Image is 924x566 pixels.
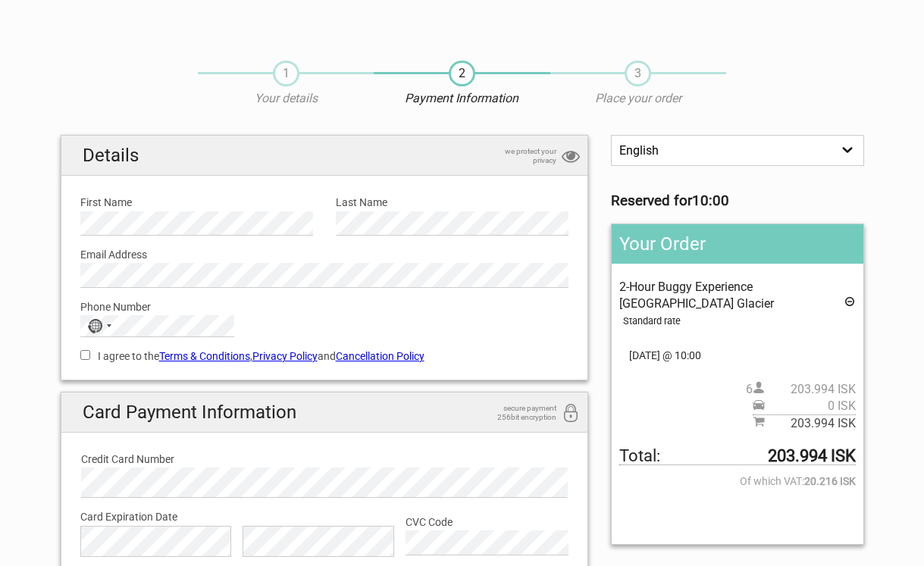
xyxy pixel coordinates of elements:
[252,350,318,362] a: Privacy Policy
[336,194,568,211] label: Last Name
[273,61,299,86] span: 1
[449,61,475,86] span: 2
[159,350,250,362] a: Terms & Conditions
[374,90,550,107] p: Payment Information
[80,194,313,211] label: First Name
[611,192,863,209] h3: Reserved for
[481,147,556,165] span: we protect your privacy
[765,415,856,432] span: 203.994 ISK
[619,473,855,489] span: Of which VAT:
[80,299,569,315] label: Phone Number
[81,316,119,336] button: Selected country
[619,280,774,311] span: 2-Hour Buggy Experience [GEOGRAPHIC_DATA] Glacier
[550,90,726,107] p: Place your order
[765,398,856,414] span: 0 ISK
[692,192,729,209] strong: 10:00
[406,514,568,530] label: CVC Code
[61,392,588,433] h2: Card Payment Information
[619,347,855,364] span: [DATE] @ 10:00
[619,448,855,465] span: Total to be paid
[80,508,569,525] label: Card Expiration Date
[804,473,856,489] strong: 20.216 ISK
[753,398,856,414] span: Pickup price
[625,61,651,86] span: 3
[481,404,556,422] span: secure payment 256bit encryption
[768,448,856,464] strong: 203.994 ISK
[61,136,588,176] h2: Details
[765,381,856,398] span: 203.994 ISK
[80,246,569,263] label: Email Address
[753,414,856,432] span: Subtotal
[80,348,569,364] label: I agree to the , and
[562,147,580,167] i: privacy protection
[612,224,863,264] h2: Your Order
[746,381,856,398] span: 6 person(s)
[81,451,568,467] label: Credit Card Number
[623,313,855,330] div: Standard rate
[562,404,580,424] i: 256bit encryption
[336,350,424,362] a: Cancellation Policy
[198,90,374,107] p: Your details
